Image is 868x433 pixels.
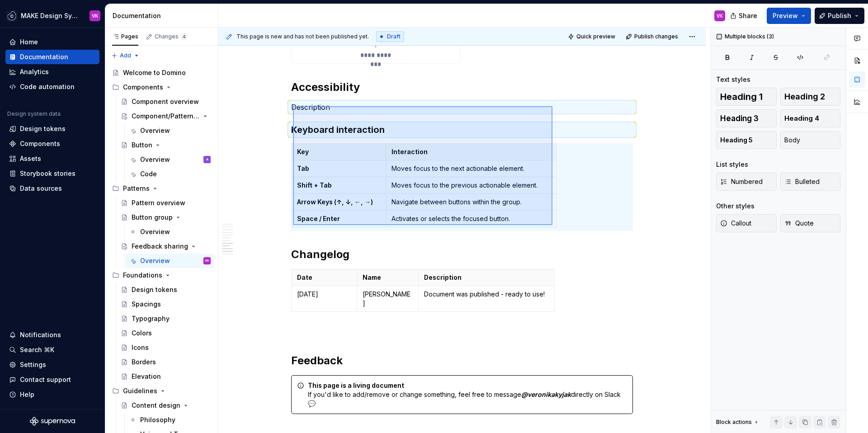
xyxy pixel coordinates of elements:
div: Contact support [20,375,71,384]
a: Spacings [117,297,214,311]
div: VK [717,12,723,19]
a: Design tokens [5,122,99,136]
a: Typography [117,311,214,326]
div: Code automation [20,82,75,91]
div: Documentation [113,11,214,20]
button: Add [108,49,142,62]
button: Heading 2 [780,88,841,106]
div: Assets [20,154,41,163]
div: Feedback sharing [132,242,188,251]
a: OverviewA [126,152,214,167]
a: OverviewVK [126,254,214,268]
a: Feedback sharing [117,239,214,254]
button: Callout [716,214,777,232]
div: Spacings [132,300,161,309]
div: Component/Pattern [template] [132,112,200,121]
a: Button [117,138,214,152]
button: Bulleted [780,173,841,191]
button: Heading 5 [716,131,777,149]
button: Heading 1 [716,88,777,106]
div: Patterns [123,184,150,193]
div: Components [123,83,163,92]
a: Documentation [5,50,99,64]
span: 4 [180,33,188,40]
span: Heading 2 [784,92,825,101]
button: Contact support [5,372,99,387]
div: Components [108,80,214,94]
div: Text styles [716,75,750,84]
div: Block actions [716,419,752,426]
div: Patterns [108,181,214,196]
a: Borders [117,355,214,369]
a: Components [5,136,99,151]
button: Quote [780,214,841,232]
a: Component/Pattern [template] [117,109,214,123]
div: Search ⌘K [20,345,54,354]
div: Storybook stories [20,169,75,178]
div: Welcome to Domino [123,68,186,77]
a: Storybook stories [5,166,99,181]
div: Pages [112,33,138,40]
button: Heading 4 [780,109,841,127]
a: Icons [117,340,214,355]
a: Home [5,35,99,49]
a: Settings [5,358,99,372]
div: Component overview [132,97,199,106]
div: Design system data [7,110,61,118]
button: Help [5,387,99,402]
div: Overview [140,227,170,236]
div: Button [132,141,152,150]
span: Heading 1 [720,92,763,101]
button: Notifications [5,328,99,342]
div: Foundations [123,271,162,280]
div: Elevation [132,372,161,381]
div: MAKE Design System [21,11,79,20]
div: Button group [132,213,173,222]
button: Body [780,131,841,149]
div: Typography [132,314,170,323]
img: f5634f2a-3c0d-4c0b-9dc3-3862a3e014c7.png [6,10,17,21]
div: Foundations [108,268,214,282]
div: A [206,155,208,164]
span: Numbered [720,177,763,186]
span: Bulleted [784,177,820,186]
div: List styles [716,160,748,169]
div: Other styles [716,202,755,211]
span: Heading 4 [784,114,819,123]
div: VK [205,256,209,265]
button: Heading 3 [716,109,777,127]
div: Design tokens [132,285,177,294]
div: Help [20,390,34,399]
div: VK [92,12,98,19]
div: Guidelines [108,384,214,398]
div: Design tokens [20,124,66,133]
span: Heading 5 [720,136,753,145]
span: Body [784,136,800,145]
a: Button group [117,210,214,225]
span: Callout [720,219,751,228]
div: Components [20,139,60,148]
a: Colors [117,326,214,340]
div: Colors [132,329,152,338]
div: Content design [132,401,180,410]
div: Notifications [20,330,61,339]
div: Icons [132,343,149,352]
button: Numbered [716,173,777,191]
div: Guidelines [123,386,157,395]
div: Analytics [20,67,49,76]
div: Pattern overview [132,198,185,207]
a: Analytics [5,65,99,79]
div: Code [140,169,157,179]
a: Code automation [5,80,99,94]
a: Pattern overview [117,196,214,210]
span: Add [120,52,131,59]
button: Share [726,8,763,24]
svg: Supernova Logo [30,417,75,426]
div: Borders [132,358,156,367]
span: Quote [784,219,814,228]
a: Code [126,167,214,181]
div: Overview [140,256,170,265]
div: Block actions [716,416,760,428]
div: Overview [140,126,170,135]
